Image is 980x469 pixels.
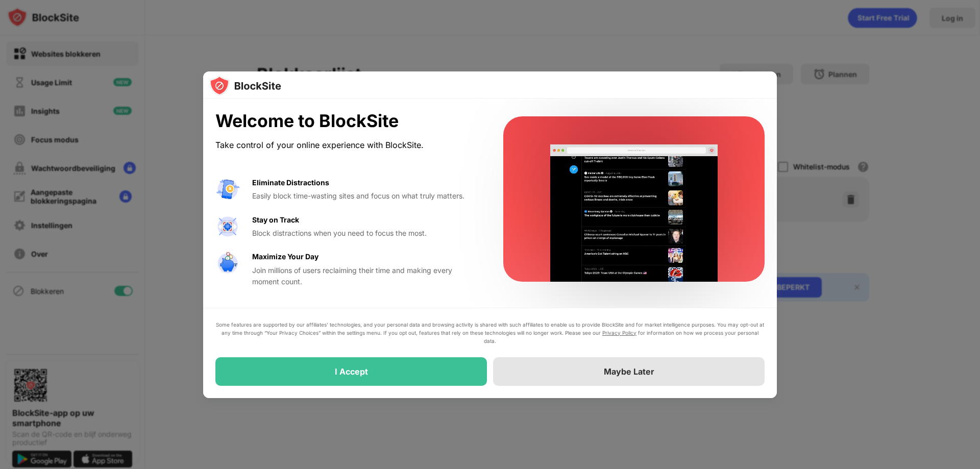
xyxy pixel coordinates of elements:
div: Some features are supported by our affiliates’ technologies, and your personal data and browsing ... [215,320,765,345]
div: Welcome to BlockSite [215,111,479,132]
img: value-avoid-distractions.svg [215,177,240,202]
div: Join millions of users reclaiming their time and making every moment count. [252,265,479,288]
div: Maybe Later [604,366,654,377]
div: Stay on Track [252,214,299,226]
img: value-focus.svg [215,214,240,239]
img: value-safe-time.svg [215,251,240,276]
div: Take control of your online experience with BlockSite. [215,138,479,153]
div: Block distractions when you need to focus the most. [252,228,479,239]
div: Eliminate Distractions [252,177,329,188]
a: Privacy Policy [602,330,636,336]
div: Easily block time-wasting sites and focus on what truly matters. [252,190,479,202]
div: I Accept [335,366,368,377]
div: Maximize Your Day [252,251,318,262]
img: logo-blocksite.svg [209,76,281,96]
